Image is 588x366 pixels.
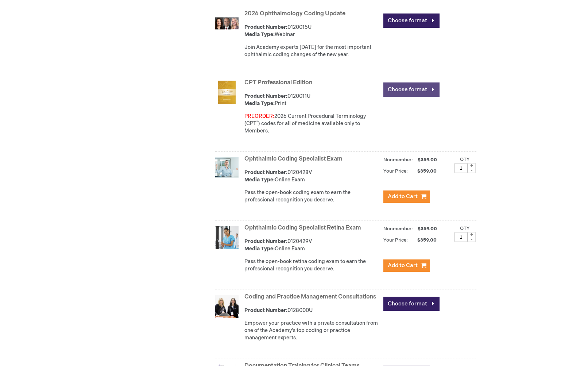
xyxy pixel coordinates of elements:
[244,113,380,135] p: 2026 Current Procedural Terminology (CPT ) codes for all of medicine available only to Members.
[383,168,408,174] strong: Your Price:
[388,193,418,200] span: Add to Cart
[244,24,287,30] strong: Product Number:
[383,259,430,272] button: Add to Cart
[244,258,380,273] p: Pass the open-book retina coding exam to earn the professional recognition you deserve.
[256,120,258,124] sup: ®
[388,262,418,269] span: Add to Cart
[215,226,239,249] img: Ophthalmic Coding Specialist Retina Exam
[454,163,468,173] input: Qty
[454,232,468,242] input: Qty
[244,10,345,17] a: 2026 Ophthalmology Coding Update
[244,189,380,204] p: Pass the open-book coding exam to earn the professional recognition you deserve.
[409,237,438,243] span: $359.00
[244,155,343,162] a: Ophthalmic Coding Specialist Exam
[244,93,380,107] div: 0120011U Print
[409,168,438,174] span: $359.00
[244,44,380,58] div: Join Academy experts [DATE] for the most important ophthalmic coding changes of the new year.
[417,157,438,163] span: $359.00
[244,246,275,252] strong: Media Type:
[244,224,361,231] a: Ophthalmic Coding Specialist Retina Exam
[460,157,470,162] label: Qty
[244,320,380,342] div: Empower your practice with a private consultation from one of the Academy's top coding or practic...
[244,100,275,107] strong: Media Type:
[383,82,440,97] a: Choose format
[215,157,239,180] img: Ophthalmic Coding Specialist Exam
[244,93,287,99] strong: Product Number:
[383,155,413,165] strong: Nonmember:
[244,31,275,38] strong: Media Type:
[215,12,239,35] img: 2026 Ophthalmology Coding Update
[383,297,440,311] a: Choose format
[383,14,440,28] a: Choose format
[244,307,380,314] div: 0128000U
[244,79,312,86] a: CPT Professional Edition
[244,24,380,38] div: 0120015U Webinar
[383,190,430,203] button: Add to Cart
[244,293,376,300] a: Coding and Practice Management Consultations
[244,169,287,176] strong: Product Number:
[383,237,408,243] strong: Your Price:
[244,238,380,253] div: 0120429V Online Exam
[244,307,287,313] strong: Product Number:
[244,177,275,183] strong: Media Type:
[244,113,274,119] font: PREORDER:
[383,224,413,234] strong: Nonmember:
[215,81,239,104] img: CPT Professional Edition
[244,238,287,244] strong: Product Number:
[460,226,470,231] label: Qty
[244,169,380,184] div: 0120428V Online Exam
[417,226,438,232] span: $359.00
[215,295,239,318] img: Coding and Practice Management Consultations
